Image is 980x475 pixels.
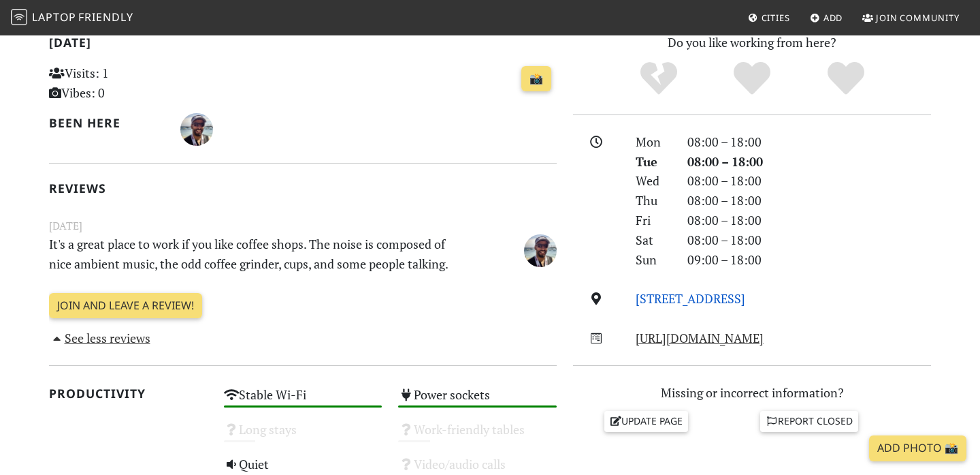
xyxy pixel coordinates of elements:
[627,211,679,230] div: Fri
[78,10,133,25] span: Friendly
[679,230,939,250] div: 08:00 – 18:00
[636,330,764,346] a: [URL][DOMAIN_NAME]
[627,171,679,191] div: Wed
[636,290,745,307] a: [STREET_ADDRESS]
[524,241,557,257] span: Carlos Monteiro
[627,152,679,172] div: Tue
[612,60,706,97] div: No
[705,60,799,97] div: Yes
[524,234,557,267] img: 1065-carlos.jpg
[573,383,931,403] p: Missing or incorrect information?
[742,5,796,30] a: Cities
[49,386,208,401] h2: Productivity
[216,384,391,418] div: Stable Wi-Fi
[41,217,565,234] small: [DATE]
[11,9,27,25] img: LaptopFriendly
[799,60,893,97] div: Definitely!
[823,12,843,24] span: Add
[876,12,960,24] span: Join Community
[521,66,551,92] a: 📸
[390,384,565,418] div: Power sockets
[49,63,208,103] p: Visits: 1 Vibes: 0
[679,191,939,211] div: 08:00 – 18:00
[49,116,164,130] h2: Been here
[390,418,565,453] div: Work-friendly tables
[762,12,790,24] span: Cities
[627,132,679,152] div: Mon
[49,181,557,196] h2: Reviews
[869,435,966,461] a: Add Photo 📸
[49,330,150,346] a: See less reviews
[760,411,858,431] a: Report closed
[32,10,76,25] span: Laptop
[49,293,202,319] a: Join and leave a review!
[627,230,679,250] div: Sat
[11,6,133,30] a: LaptopFriendly LaptopFriendly
[49,35,557,55] h2: [DATE]
[627,191,679,211] div: Thu
[604,411,689,431] a: Update page
[679,171,939,191] div: 08:00 – 18:00
[216,418,391,453] div: Long stays
[180,113,213,146] img: 1065-carlos.jpg
[679,211,939,230] div: 08:00 – 18:00
[679,250,939,270] div: 09:00 – 18:00
[679,152,939,172] div: 08:00 – 18:00
[41,234,478,274] p: It's a great place to work if you like coffee shops. The noise is composed of nice ambient music,...
[573,33,931,52] p: Do you like working from here?
[804,5,849,30] a: Add
[180,120,213,136] span: Carlos Monteiro
[679,132,939,152] div: 08:00 – 18:00
[627,250,679,270] div: Sun
[857,5,965,30] a: Join Community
